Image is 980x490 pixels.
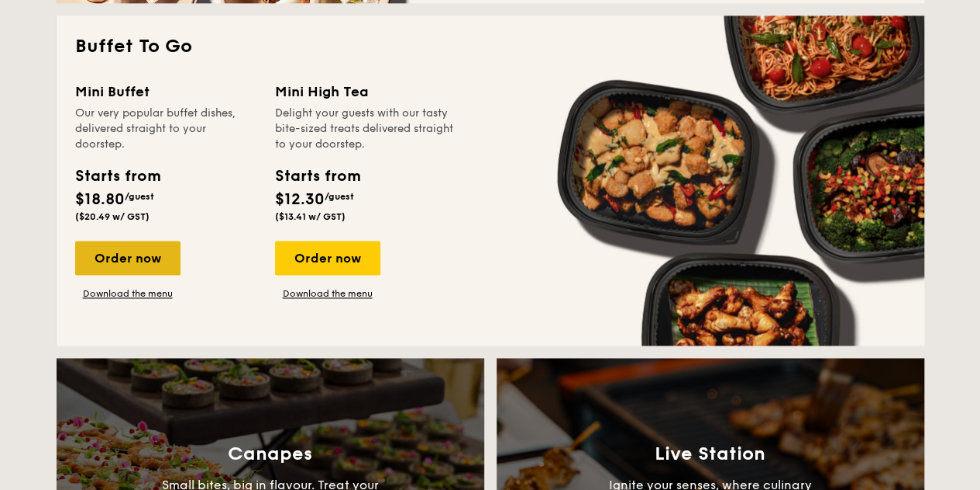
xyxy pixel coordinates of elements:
[75,165,160,188] div: Starts from
[275,81,456,103] div: Mini High Tea
[275,241,380,275] div: Order now
[75,81,256,103] div: Mini Buffet
[275,190,325,209] span: $12.30
[275,287,380,300] a: Download the menu
[275,211,346,222] span: ($13.41 w/ GST)
[75,241,181,275] div: Order now
[75,106,256,152] div: Our very popular buffet dishes, delivered straight to your doorstep.
[655,443,765,464] h3: Live Station
[75,211,150,222] span: ($20.49 w/ GST)
[325,191,354,202] span: /guest
[125,191,154,202] span: /guest
[275,165,359,188] div: Starts from
[75,287,181,300] a: Download the menu
[75,34,906,59] h2: Buffet To Go
[275,106,456,152] div: Delight your guests with our tasty bite-sized treats delivered straight to your doorstep.
[75,190,125,209] span: $18.80
[228,443,312,464] h3: Canapes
